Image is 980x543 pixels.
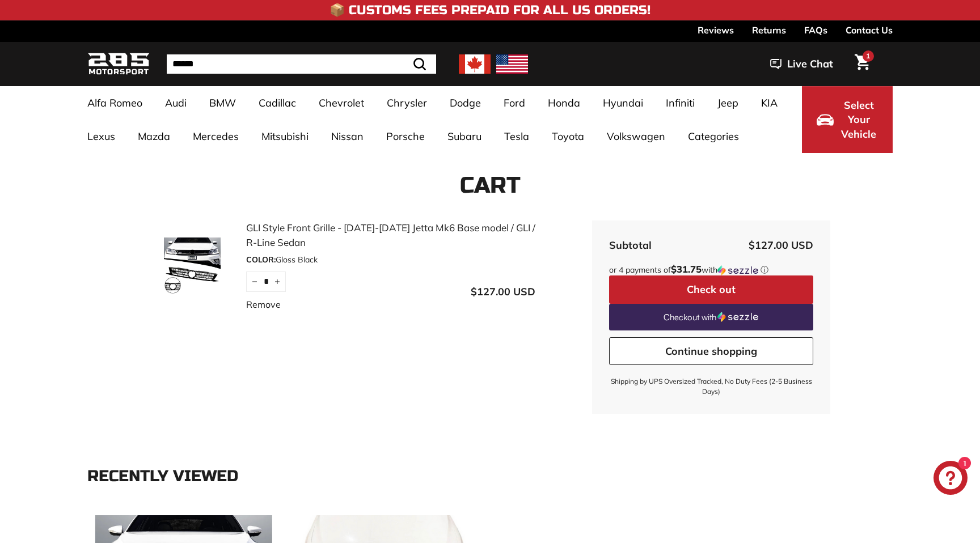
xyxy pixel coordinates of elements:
a: Remove [246,298,281,311]
span: Live Chat [787,57,833,71]
a: Nissan [320,120,375,153]
button: Reduce item quantity by one [246,271,263,292]
input: Search [167,54,436,74]
div: or 4 payments of with [609,264,813,275]
h1: Cart [87,173,893,198]
img: Logo_285_Motorsport_areodynamics_components [87,51,150,78]
a: Reviews [698,20,734,40]
div: Recently viewed [87,468,893,485]
a: Toyota [540,120,595,153]
button: Live Chat [755,50,848,78]
span: Select Your Vehicle [839,98,878,142]
a: Hyundai [592,86,654,120]
a: Chevrolet [307,86,375,120]
a: Lexus [76,120,126,153]
a: Categories [677,120,750,153]
a: Cadillac [247,86,307,120]
a: KIA [750,86,789,120]
a: Contact Us [846,20,893,40]
a: GLI Style Front Grille - [DATE]-[DATE] Jetta Mk6 Base model / GLI / R-Line Sedan [246,220,535,249]
a: Volkswagen [595,120,677,153]
a: Alfa Romeo [76,86,154,120]
a: Ford [492,86,537,120]
img: GLI Style Front Grille - 2015-2018 Jetta Mk6 Base model / GLI / R-Line Sedan [150,237,235,294]
a: Honda [537,86,592,120]
a: Cart [848,45,877,83]
span: 1 [866,52,870,60]
span: COLOR: [246,254,276,265]
img: Sezzle [717,265,758,275]
small: Shipping by UPS Oversized Tracked, No Duty Fees (2-5 Business Days) [609,376,813,397]
button: Increase item quantity by one [269,271,286,292]
div: or 4 payments of$31.75withSezzle Click to learn more about Sezzle [609,264,813,275]
inbox-online-store-chat: Shopify online store chat [930,461,971,498]
a: Chrysler [375,86,438,120]
h4: 📦 Customs Fees Prepaid for All US Orders! [330,3,650,17]
button: Select Your Vehicle [802,86,893,153]
div: Subtotal [609,237,652,253]
a: Mitsubishi [250,120,320,153]
a: FAQs [804,20,827,40]
a: Porsche [375,120,436,153]
a: Mazda [126,120,181,153]
a: Jeep [706,86,750,120]
a: Infiniti [654,86,706,120]
a: Subaru [436,120,493,153]
span: $127.00 USD [471,285,535,298]
a: BMW [198,86,247,120]
a: Audi [154,86,198,120]
a: Checkout with [609,304,813,330]
a: Dodge [438,86,492,120]
a: Tesla [493,120,540,153]
a: Mercedes [181,120,250,153]
a: Returns [752,20,786,40]
span: $31.75 [671,263,702,275]
div: Gloss Black [246,254,535,266]
button: Check out [609,275,813,304]
span: $127.00 USD [749,239,813,252]
img: Sezzle [717,312,758,322]
a: Continue shopping [609,337,813,366]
